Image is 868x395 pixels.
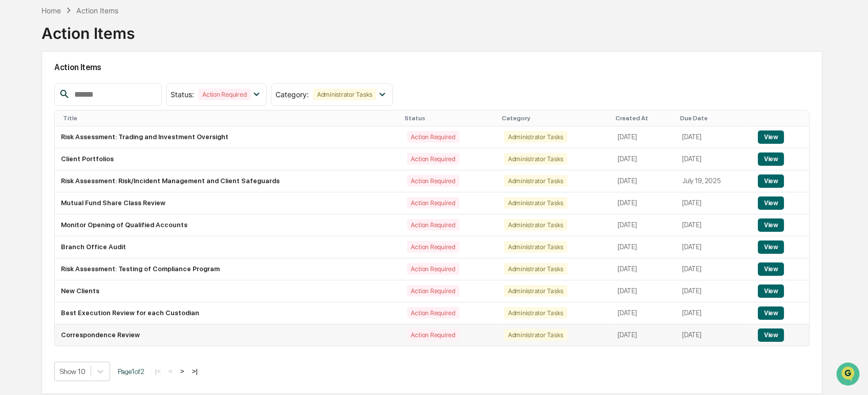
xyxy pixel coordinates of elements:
[20,201,65,211] span: Data Lookup
[63,115,397,122] div: Title
[171,90,194,99] span: Status :
[407,219,459,231] div: Action Required
[758,328,784,342] button: View
[85,139,89,147] span: •
[313,89,376,100] div: Administrator Tasks
[84,182,127,192] span: Attestations
[35,89,130,97] div: We're available if you need us!
[504,307,567,319] div: Administrator Tasks
[758,218,784,232] button: View
[758,174,784,188] button: View
[611,192,676,214] td: [DATE]
[676,302,752,324] td: [DATE]
[504,131,567,143] div: Administrator Tasks
[611,148,676,170] td: [DATE]
[676,126,752,148] td: [DATE]
[504,197,567,209] div: Administrator Tasks
[676,148,752,170] td: [DATE]
[6,197,69,215] a: 🔎Data Lookup
[611,236,676,258] td: [DATE]
[165,367,176,376] button: <
[758,284,784,298] button: View
[616,115,672,122] div: Created At
[10,129,27,146] img: Cameron Burns
[10,183,18,191] div: 🖐️
[676,324,752,346] td: [DATE]
[676,280,752,302] td: [DATE]
[152,367,164,376] button: |<
[758,309,784,317] a: View
[35,78,168,89] div: Start new chat
[159,112,186,124] button: See all
[611,170,676,192] td: [DATE]
[407,197,459,209] div: Action Required
[758,155,784,163] a: View
[55,280,401,302] td: New Clients
[407,131,459,143] div: Action Required
[407,307,459,319] div: Action Required
[118,367,144,376] span: Page 1 of 2
[55,258,401,280] td: Risk Assessment: Testing of Compliance Program
[41,6,61,15] div: Home
[835,361,863,389] iframe: Open customer support
[407,175,459,187] div: Action Required
[676,170,752,192] td: July 19, 2025
[758,240,784,254] button: View
[32,139,83,147] span: [PERSON_NAME]
[55,302,401,324] td: Best Execution Review for each Custodian
[611,214,676,236] td: [DATE]
[758,199,784,207] a: View
[758,133,784,141] a: View
[758,287,784,295] a: View
[91,139,112,147] span: [DATE]
[676,258,752,280] td: [DATE]
[611,258,676,280] td: [DATE]
[20,182,66,192] span: Preclearance
[70,178,131,196] a: 🗄️Attestations
[10,114,69,122] div: Past conversations
[407,263,459,275] div: Action Required
[758,196,784,210] button: View
[504,175,567,187] div: Administrator Tasks
[758,130,784,144] button: View
[189,367,201,376] button: >|
[676,236,752,258] td: [DATE]
[407,285,459,297] div: Action Required
[504,241,567,253] div: Administrator Tasks
[74,183,82,191] div: 🗄️
[758,331,784,339] a: View
[758,221,784,229] a: View
[6,178,70,196] a: 🖐️Preclearance
[20,140,29,148] img: 1746055101610-c473b297-6a78-478c-a979-82029cc54cd1
[407,241,459,253] div: Action Required
[676,214,752,236] td: [DATE]
[55,324,401,346] td: Correspondence Review
[758,265,784,273] a: View
[76,6,118,15] div: Action Items
[611,126,676,148] td: [DATE]
[55,170,401,192] td: Risk Assessment: Risk/Incident Management and Client Safeguards
[611,324,676,346] td: [DATE]
[504,285,567,297] div: Administrator Tasks
[611,280,676,302] td: [DATE]
[758,152,784,166] button: View
[504,263,567,275] div: Administrator Tasks
[407,153,459,165] div: Action Required
[41,16,135,42] div: Action Items
[174,81,186,94] button: Start new chat
[758,177,784,185] a: View
[177,367,187,376] button: >
[276,90,309,99] span: Category :
[55,192,401,214] td: Mutual Fund Share Class Review
[758,306,784,320] button: View
[611,302,676,324] td: [DATE]
[405,115,494,122] div: Status
[55,148,401,170] td: Client Portfolios
[680,115,748,122] div: Due Date
[10,78,29,97] img: 1746055101610-c473b297-6a78-478c-a979-82029cc54cd1
[72,226,124,234] a: Powered byPylon
[55,236,401,258] td: Branch Office Audit
[504,219,567,231] div: Administrator Tasks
